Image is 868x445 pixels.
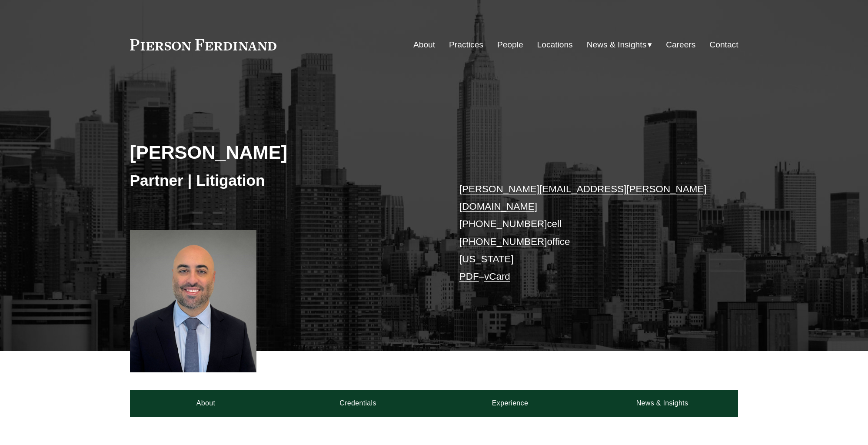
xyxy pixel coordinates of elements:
a: [PERSON_NAME][EMAIL_ADDRESS][PERSON_NAME][DOMAIN_NAME] [459,184,707,212]
a: Credentials [282,390,434,416]
a: [PHONE_NUMBER] [459,218,547,229]
a: Careers [666,37,695,53]
a: Experience [434,390,586,416]
a: About [130,390,282,416]
a: [PHONE_NUMBER] [459,236,547,247]
a: vCard [484,271,510,282]
h2: [PERSON_NAME] [130,141,434,164]
p: cell office [US_STATE] – [459,181,713,286]
h3: Partner | Litigation [130,171,434,190]
a: News & Insights [586,390,738,416]
a: folder dropdown [587,37,652,53]
a: Practices [449,37,483,53]
a: Contact [709,37,738,53]
a: About [413,37,435,53]
a: People [497,37,523,53]
a: Locations [537,37,573,53]
a: PDF [459,271,479,282]
span: News & Insights [587,37,647,53]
